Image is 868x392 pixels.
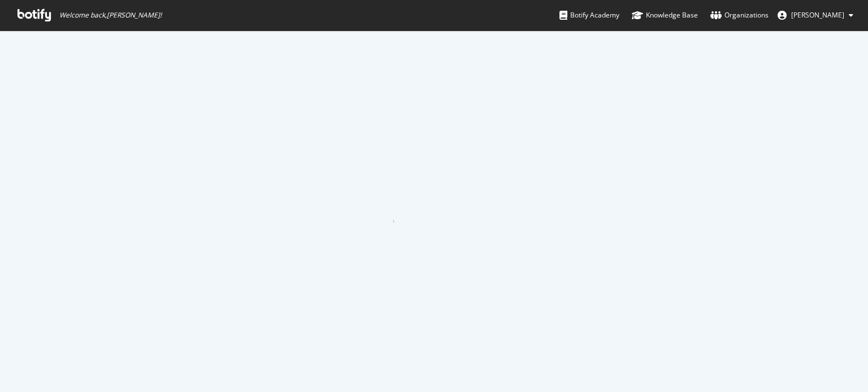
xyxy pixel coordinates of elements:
[791,10,844,20] span: frederic Devigne
[769,6,862,24] button: [PERSON_NAME]
[59,11,162,20] span: Welcome back, [PERSON_NAME] !
[559,10,619,21] div: Botify Academy
[710,10,769,21] div: Organizations
[393,182,475,223] div: animation
[632,10,698,21] div: Knowledge Base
